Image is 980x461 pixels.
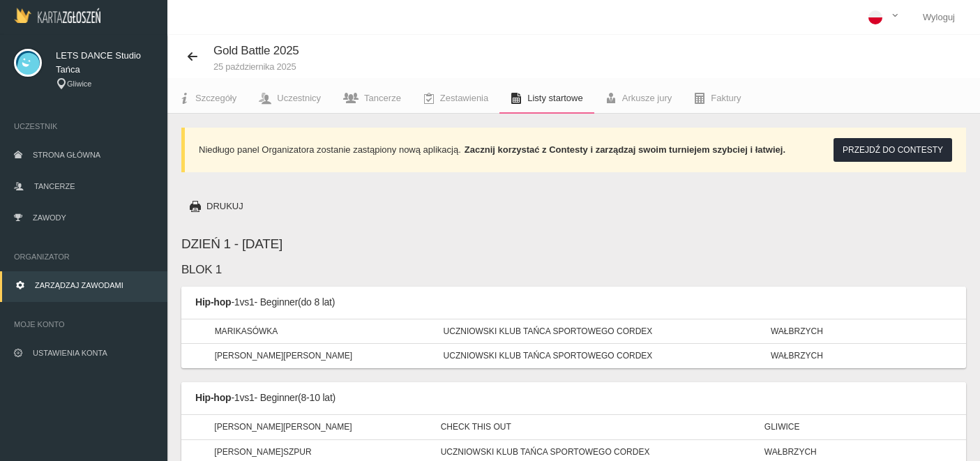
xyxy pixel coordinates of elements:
[255,392,299,403] span: - Beginner
[199,144,461,155] span: Niedługo panel Organizatora zostanie zastąpiony nową aplikacją.
[594,83,684,114] a: Arkusze jury
[14,8,100,23] img: Logo
[683,83,752,114] a: Faktury
[33,151,100,159] span: Strona główna
[234,392,255,403] span: 1vs1
[214,446,412,458] p: [PERSON_NAME] Szpur
[757,319,868,344] td: Wałbrzych
[33,349,107,357] span: Ustawienia konta
[412,83,499,114] a: Zestawienia
[757,344,868,368] td: Wałbrzych
[215,325,416,338] p: Marika Sówka
[301,296,332,308] span: do 8 lat
[34,182,75,190] span: Tancerze
[213,62,299,71] small: 25 października 2025
[364,93,401,103] span: Tancerze
[56,49,153,77] span: LETS DANCE Studio Tańca
[14,119,153,133] span: Uczestnik
[255,296,299,308] span: - Beginner
[181,234,966,254] h4: Dzień 1 - [DATE]
[622,93,672,103] span: Arkusze jury
[301,392,333,403] span: 8-10 lat
[14,49,42,77] img: svg
[527,93,582,103] span: Listy startowe
[195,296,231,308] span: Hip-hop
[234,296,255,308] span: 1vs1
[332,83,412,114] a: Tancerze
[711,93,741,103] span: Faktury
[499,83,594,114] a: Listy startowe
[834,138,952,162] button: Przejdź do Contesty
[213,44,299,57] span: Gold Battle 2025
[56,78,153,90] div: Gliwice
[167,83,248,114] a: Szczegóły
[427,415,751,439] td: Check this out
[430,319,757,344] td: Uczniowski Klub Tańca Sportowego Cordex
[277,93,321,103] span: Uczestnicy
[751,415,868,439] td: Gliwice
[465,144,785,155] strong: Zacznij korzystać z Contesty i zarządzaj swoim turniejem szybciej i łatwiej.
[430,344,757,368] td: Uczniowski Klub Tańca Sportowego Cordex
[181,193,252,220] a: Drukuj
[195,295,952,310] h6: - ( )
[181,261,966,279] h5: Blok 1
[215,349,416,362] p: [PERSON_NAME] [PERSON_NAME]
[248,83,332,114] a: Uczestnicy
[14,317,153,331] span: Moje konto
[14,250,153,264] span: Organizator
[33,213,66,222] span: Zawody
[214,421,412,433] p: [PERSON_NAME] [PERSON_NAME]
[195,93,236,103] span: Szczegóły
[35,281,123,289] span: Zarządzaj zawodami
[440,93,488,103] span: Zestawienia
[195,391,952,406] h6: - ( )
[195,392,231,403] span: Hip-hop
